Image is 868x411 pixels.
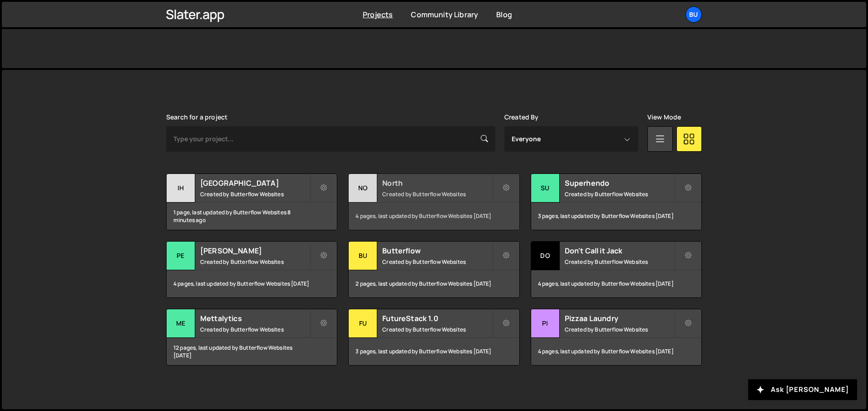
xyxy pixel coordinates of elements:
h2: Superhendo [565,178,674,188]
small: Created by Butterflow Websites [565,326,674,333]
a: Pi Pizzaa Laundry Created by Butterflow Websites 4 pages, last updated by Butterflow Websites [DATE] [531,309,702,366]
div: Fu [349,309,377,338]
small: Created by Butterflow Websites [382,258,492,266]
div: 4 pages, last updated by Butterflow Websites [DATE] [349,203,519,230]
a: Community Library [411,10,478,20]
a: Bu Butterflow Created by Butterflow Websites 2 pages, last updated by Butterflow Websites [DATE] [348,241,519,298]
div: 1 page, last updated by Butterflow Websites 8 minutes ago [167,203,337,230]
a: IH [GEOGRAPHIC_DATA] Created by Butterflow Websites 1 page, last updated by Butterflow Websites 8... [166,173,337,230]
small: Created by Butterflow Websites [200,190,310,198]
h2: Don't Call it Jack [565,246,674,256]
a: Do Don't Call it Jack Created by Butterflow Websites 4 pages, last updated by Butterflow Websites... [531,241,702,298]
div: IH [167,174,195,203]
div: 4 pages, last updated by Butterflow Websites [DATE] [531,270,701,297]
a: Pe [PERSON_NAME] Created by Butterflow Websites 4 pages, last updated by Butterflow Websites [DATE] [166,241,337,298]
a: Bu [686,6,702,23]
div: Su [531,174,560,203]
div: 2 pages, last updated by Butterflow Websites [DATE] [349,270,519,297]
label: View Mode [647,114,681,121]
h2: FutureStack 1.0 [382,313,492,323]
a: No North Created by Butterflow Websites 4 pages, last updated by Butterflow Websites [DATE] [348,173,519,230]
small: Created by Butterflow Websites [565,190,674,198]
h2: Pizzaa Laundry [565,313,674,323]
a: Su Superhendo Created by Butterflow Websites 3 pages, last updated by Butterflow Websites [DATE] [531,173,702,230]
a: Projects [363,10,393,20]
small: Created by Butterflow Websites [382,190,492,198]
a: Me Mettalytics Created by Butterflow Websites 12 pages, last updated by Butterflow Websites [DATE] [166,309,337,366]
button: Ask [PERSON_NAME] [748,379,857,400]
div: 3 pages, last updated by Butterflow Websites [DATE] [531,203,701,230]
div: Pe [167,242,195,270]
small: Created by Butterflow Websites [565,258,674,266]
a: Fu FutureStack 1.0 Created by Butterflow Websites 3 pages, last updated by Butterflow Websites [D... [348,309,519,366]
input: Type your project... [166,126,495,152]
small: Created by Butterflow Websites [382,326,492,333]
h2: [PERSON_NAME] [200,246,310,256]
div: Bu [349,242,377,270]
label: Created By [504,114,539,121]
div: No [349,174,377,203]
div: 3 pages, last updated by Butterflow Websites [DATE] [349,338,519,365]
h2: Butterflow [382,246,492,256]
label: Search for a project [166,114,227,121]
h2: North [382,178,492,188]
div: Do [531,242,560,270]
div: 12 pages, last updated by Butterflow Websites [DATE] [167,338,337,365]
div: 4 pages, last updated by Butterflow Websites [DATE] [531,338,701,365]
div: Me [167,309,195,338]
h2: Mettalytics [200,313,310,323]
a: Blog [496,10,512,20]
div: Pi [531,309,560,338]
div: 4 pages, last updated by Butterflow Websites [DATE] [167,270,337,297]
small: Created by Butterflow Websites [200,326,310,333]
small: Created by Butterflow Websites [200,258,310,266]
h2: [GEOGRAPHIC_DATA] [200,178,310,188]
